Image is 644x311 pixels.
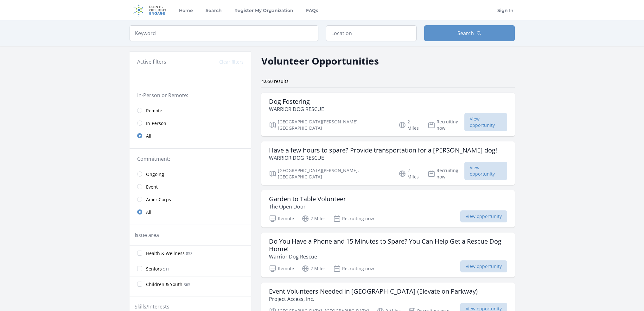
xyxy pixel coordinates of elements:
[269,295,478,303] p: Project Access, Inc.
[137,91,244,99] legend: In-Person or Remote:
[146,196,171,203] span: AmeriCorps
[269,265,294,272] p: Remote
[130,206,251,218] a: All
[146,266,162,272] span: Seniors
[269,98,324,105] h3: Dog Fostering
[146,171,164,177] span: Ongoing
[460,260,507,272] span: View opportunity
[333,265,374,272] p: Recruiting now
[424,25,515,41] button: Search
[302,265,326,272] p: 2 Miles
[302,215,326,222] p: 2 Miles
[135,231,159,239] legend: Issue area
[146,108,162,114] span: Remote
[137,155,244,163] legend: Commitment:
[269,195,346,203] h3: Garden to Table Volunteer
[269,253,507,260] p: Warrior Dog Rescue
[269,146,497,154] h3: Have a few hours to spare? Provide transportation for a [PERSON_NAME] dog!
[130,117,251,129] a: In-Person
[146,120,166,127] span: In-Person
[163,266,170,272] span: 511
[269,105,324,113] p: WARRIOR DOG RESCUE
[130,193,251,206] a: AmeriCorps
[428,167,464,180] p: Recruiting now
[137,251,142,256] input: Health & Wellness 853
[130,180,251,193] a: Event
[261,93,515,136] a: Dog Fostering WARRIOR DOG RESCUE [GEOGRAPHIC_DATA][PERSON_NAME], [GEOGRAPHIC_DATA] 2 Miles Recrui...
[464,113,507,131] span: View opportunity
[184,282,190,287] span: 365
[130,104,251,117] a: Remote
[146,133,151,139] span: All
[457,29,474,37] span: Search
[269,238,507,253] h3: Do You Have a Phone and 15 Minutes to Spare? You Can Help Get a Rescue Dog Home!
[137,266,142,271] input: Seniors 511
[460,210,507,222] span: View opportunity
[186,251,193,256] span: 853
[146,209,151,215] span: All
[261,141,515,185] a: Have a few hours to spare? Provide transportation for a [PERSON_NAME] dog! WARRIOR DOG RESCUE [GE...
[333,215,374,222] p: Recruiting now
[428,119,464,131] p: Recruiting now
[261,54,379,68] h2: Volunteer Opportunities
[399,167,420,180] p: 2 Miles
[269,119,391,131] p: [GEOGRAPHIC_DATA][PERSON_NAME], [GEOGRAPHIC_DATA]
[130,129,251,142] a: All
[146,281,182,288] span: Children & Youth
[130,168,251,180] a: Ongoing
[135,303,169,310] legend: Skills/Interests
[269,154,497,162] p: WARRIOR DOG RESCUE
[261,190,515,227] a: Garden to Table Volunteer The Open Door Remote 2 Miles Recruiting now View opportunity
[269,203,346,210] p: The Open Door
[137,58,166,65] h3: Active filters
[269,167,391,180] p: [GEOGRAPHIC_DATA][PERSON_NAME], [GEOGRAPHIC_DATA]
[269,215,294,222] p: Remote
[399,119,420,131] p: 2 Miles
[464,162,507,180] span: View opportunity
[261,233,515,277] a: Do You Have a Phone and 15 Minutes to Spare? You Can Help Get a Rescue Dog Home! Warrior Dog Resc...
[326,25,417,41] input: Location
[146,184,158,190] span: Event
[261,78,289,84] span: 4,050 results
[219,59,244,65] button: Clear filters
[137,282,142,287] input: Children & Youth 365
[269,288,478,295] h3: Event Volunteers Needed in [GEOGRAPHIC_DATA] (Elevate on Parkway)
[130,25,318,41] input: Keyword
[146,250,185,257] span: Health & Wellness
